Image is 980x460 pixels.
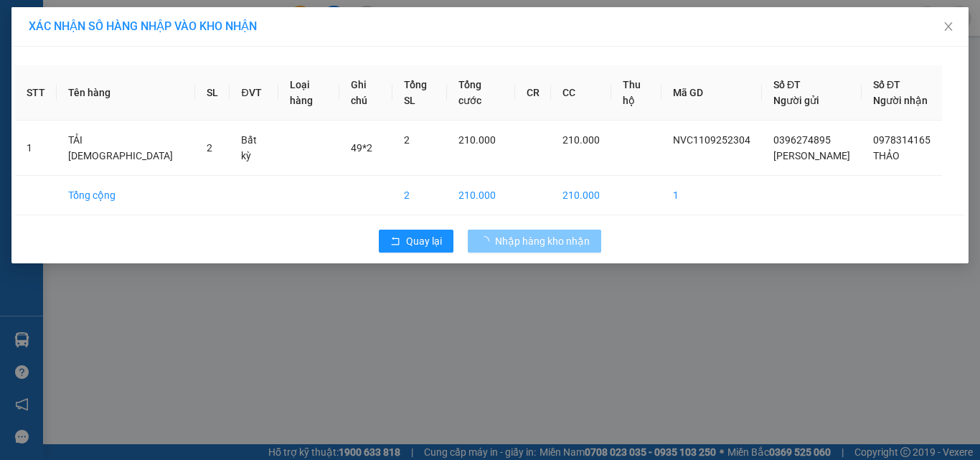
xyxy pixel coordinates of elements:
[57,176,195,215] td: Tổng cộng
[390,236,400,248] span: rollback
[551,65,611,121] th: CC
[278,65,339,121] th: Loại hàng
[479,236,495,246] span: loading
[404,134,410,146] span: 2
[230,65,278,121] th: ĐVT
[495,233,590,249] span: Nhập hàng kho nhận
[873,134,930,146] span: 0978314165
[207,142,212,154] span: 2
[458,134,496,146] span: 210.000
[18,18,126,90] img: logo.jpg
[447,176,514,215] td: 210.000
[661,176,762,215] td: 1
[15,65,57,121] th: STT
[379,230,453,253] button: rollbackQuay lại
[562,134,600,146] span: 210.000
[873,150,900,161] span: THẢO
[773,95,819,106] span: Người gửi
[18,98,250,121] b: GỬI : VP [PERSON_NAME]
[339,65,392,121] th: Ghi chú
[392,176,448,215] td: 2
[551,176,611,215] td: 210.000
[673,134,750,146] span: NVC1109252304
[392,65,448,121] th: Tổng SL
[773,150,850,161] span: [PERSON_NAME]
[406,233,442,249] span: Quay lại
[873,79,900,90] span: Số ĐT
[611,65,661,121] th: Thu hộ
[15,121,57,176] td: 1
[57,121,195,176] td: TẢI [DEMOGRAPHIC_DATA]
[134,35,600,53] li: 271 - [PERSON_NAME] - [GEOGRAPHIC_DATA] - [GEOGRAPHIC_DATA]
[447,65,514,121] th: Tổng cước
[661,65,762,121] th: Mã GD
[873,95,928,106] span: Người nhận
[230,121,278,176] td: Bất kỳ
[29,19,257,33] span: XÁC NHẬN SỐ HÀNG NHẬP VÀO KHO NHẬN
[515,65,551,121] th: CR
[195,65,230,121] th: SL
[773,134,831,146] span: 0396274895
[773,79,801,90] span: Số ĐT
[928,7,969,47] button: Close
[943,21,954,32] span: close
[468,230,601,253] button: Nhập hàng kho nhận
[57,65,195,121] th: Tên hàng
